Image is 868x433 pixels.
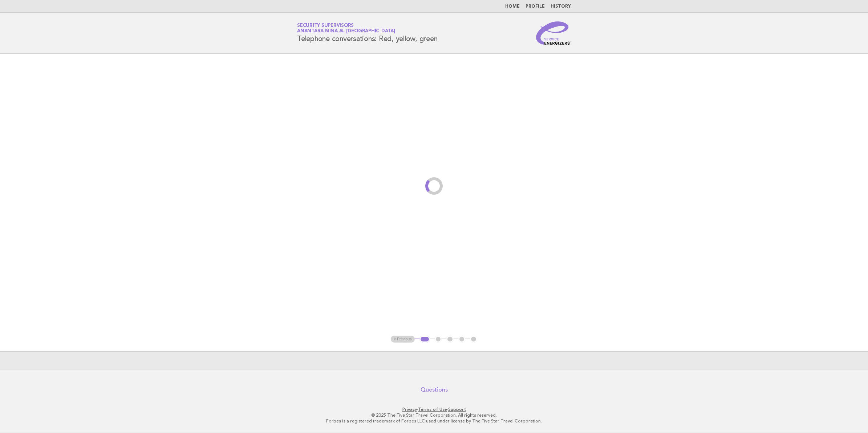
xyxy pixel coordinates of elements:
[297,24,437,43] h1: Telephone conversations: Red, yellow, green
[526,4,545,9] a: Profile
[402,407,417,412] a: Privacy
[212,406,656,412] p: · ·
[212,412,656,418] p: © 2025 The Five Star Travel Corporation. All rights reserved.
[448,407,466,412] a: Support
[297,29,395,34] span: Anantara Mina al [GEOGRAPHIC_DATA]
[421,386,448,393] a: Questions
[536,21,571,45] img: Service Energizers
[212,418,656,424] p: Forbes is a registered trademark of Forbes LLC used under license by The Five Star Travel Corpora...
[297,23,395,33] a: Security SupervisorsAnantara Mina al [GEOGRAPHIC_DATA]
[551,4,571,9] a: History
[505,4,520,9] a: Home
[418,407,447,412] a: Terms of Use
